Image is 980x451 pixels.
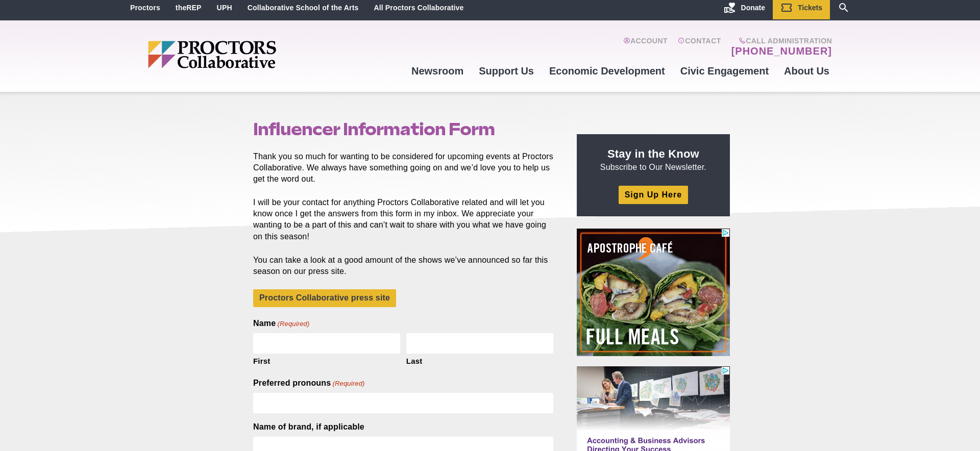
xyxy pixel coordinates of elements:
[619,186,688,204] a: Sign Up Here
[253,151,553,185] p: Thank you so much for wanting to be considered for upcoming events at Proctors Collaborative. We ...
[332,379,365,388] span: (Required)
[253,197,553,242] p: I will be your contact for anything Proctors Collaborative related and will let you know once I g...
[404,57,471,85] a: Newsroom
[253,289,396,307] a: Proctors Collaborative press site
[253,421,364,433] label: Name of brand, if applicable
[253,378,365,389] label: Preferred pronouns
[217,4,232,12] a: UPH
[673,57,776,85] a: Civic Engagement
[776,57,837,85] a: About Us
[678,37,721,57] a: Contact
[731,45,832,57] a: [PHONE_NUMBER]
[589,146,718,173] p: Subscribe to Our Newsletter.
[253,354,400,367] label: First
[148,41,355,68] img: Proctors logo
[253,119,553,139] h1: Influencer Information Form
[248,4,359,12] a: Collaborative School of the Arts
[607,147,699,160] strong: Stay in the Know
[577,229,730,356] iframe: Advertisement
[130,4,160,12] a: Proctors
[728,37,832,45] span: Call Administration
[176,4,202,12] a: theREP
[277,319,310,329] span: (Required)
[542,57,673,85] a: Economic Development
[798,4,822,12] span: Tickets
[253,255,553,277] p: You can take a look at a good amount of the shows we’ve announced so far this season on our press...
[253,318,309,329] legend: Name
[741,4,765,12] span: Donate
[471,57,542,85] a: Support Us
[406,354,553,367] label: Last
[374,4,463,12] a: All Proctors Collaborative
[623,37,668,57] a: Account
